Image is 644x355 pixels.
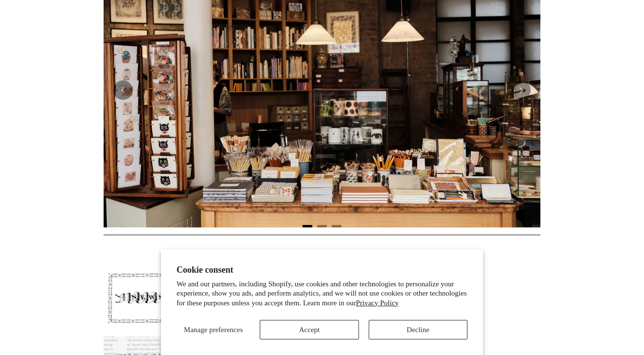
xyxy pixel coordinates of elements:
[356,299,399,307] a: Privacy Policy
[303,225,312,227] button: Page 1
[511,80,531,100] button: Next
[332,225,341,227] button: Page 3
[177,265,467,275] h2: Cookie consent
[184,326,243,334] span: Manage preferences
[113,80,133,100] button: Previous
[260,320,358,339] button: Accept
[104,268,245,328] img: pf-4db91bb9--1305-Newsletter-Button_1200x.jpg
[369,320,467,339] button: Decline
[177,320,250,339] button: Manage preferences
[177,280,467,308] p: We and our partners, including Shopify, use cookies and other technologies to personalize your ex...
[317,225,327,227] button: Page 2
